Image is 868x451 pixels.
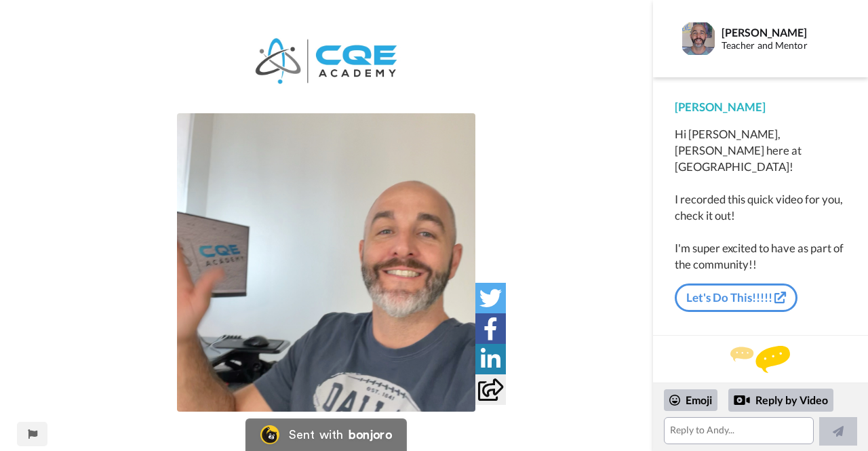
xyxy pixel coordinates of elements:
div: bonjoro [349,429,392,441]
div: [PERSON_NAME] [675,99,846,115]
img: Bonjoro Logo [260,425,279,444]
a: Bonjoro LogoSent withbonjoro [245,418,407,451]
div: Hi [PERSON_NAME], [PERSON_NAME] here at [GEOGRAPHIC_DATA]! I recorded this quick video for you, c... [675,126,846,273]
div: Send [PERSON_NAME] a reply. [671,359,850,381]
img: 113a5e16-6f43-482d-9724-5b9d8ec8b9cf-thumb.jpg [177,113,475,412]
div: [PERSON_NAME] [722,26,846,39]
div: Reply by Video [734,392,750,408]
div: Emoji [664,389,717,411]
img: Profile Image [682,22,715,55]
img: 6b92d25f-d05f-4dc8-a236-a01141ab74ab [252,36,401,87]
img: message.svg [730,346,790,373]
div: Sent with [289,429,343,441]
div: Reply by Video [728,389,833,412]
div: Teacher and Mentor [722,40,846,52]
a: Let's Do This!!!!! [675,283,797,312]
